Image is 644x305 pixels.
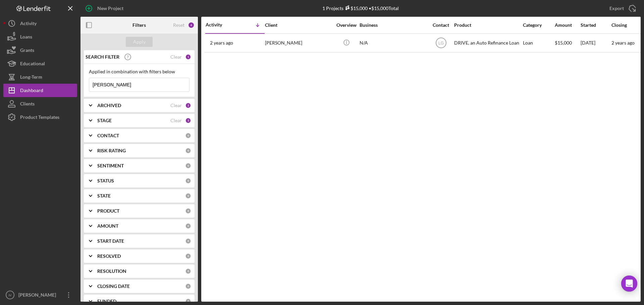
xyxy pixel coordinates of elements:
text: LG [438,41,443,46]
div: 0 [185,253,191,259]
div: Category [523,22,554,28]
div: New Project [97,2,123,15]
div: Product [454,22,521,28]
b: ARCHIVED [97,103,121,108]
time: 2 years ago [611,40,635,46]
div: Loans [20,30,32,45]
b: SEARCH FILTER [86,54,119,60]
div: Open Intercom Messenger [621,276,637,292]
div: 2 [185,102,191,108]
div: 0 [185,178,191,184]
div: Reset [173,22,184,28]
div: Applied in combination with filters below [89,69,190,74]
b: CLOSING DATE [97,284,130,289]
div: Activity [206,22,235,27]
b: AMOUNT [97,223,118,229]
div: 1 [185,54,191,60]
div: Loan [523,34,554,52]
button: Apply [126,37,153,47]
b: RESOLVED [97,253,121,259]
div: [PERSON_NAME] [17,288,60,303]
div: Overview [334,22,359,28]
b: RISK RATING [97,148,126,153]
button: New Project [80,2,130,15]
span: $15,000 [555,40,572,46]
div: 0 [185,238,191,244]
div: [PERSON_NAME] [265,34,332,52]
b: Filters [132,22,146,28]
div: DRIVE, an Auto Refinance Loan [454,34,521,52]
button: Activity [3,17,77,30]
b: START DATE [97,238,124,244]
b: STATUS [97,178,114,183]
button: Clients [3,97,77,110]
button: Educational [3,57,77,70]
div: Educational [20,57,45,72]
button: Export [603,2,641,15]
div: Dashboard [20,84,43,99]
div: 0 [185,223,191,229]
div: N/A [360,34,427,52]
div: 0 [185,163,191,169]
div: 0 [185,133,191,139]
time: 2023-08-30 15:06 [210,40,233,46]
div: 0 [185,268,191,274]
div: 3 [185,118,191,124]
button: Grants [3,44,77,57]
b: RESOLUTION [97,269,126,274]
b: PRODUCT [97,208,119,214]
div: Grants [20,44,34,59]
b: CONTACT [97,133,119,138]
button: Product Templates [3,110,77,124]
button: Long-Term [3,70,77,84]
div: 1 Projects • $15,000 Total [322,5,399,11]
div: Business [360,22,427,28]
div: 0 [185,298,191,304]
div: Amount [555,22,580,28]
div: Export [609,2,624,15]
div: Clear [170,54,182,60]
div: 0 [185,283,191,289]
div: Activity [20,17,37,32]
button: Loans [3,30,77,44]
div: Contact [428,22,453,28]
div: Long-Term [20,70,42,85]
div: Clients [20,97,35,112]
div: 0 [185,148,191,154]
text: IV [8,293,12,297]
div: 6 [188,22,195,28]
div: Product Templates [20,110,59,126]
div: [DATE] [581,34,611,52]
div: $15,000 [343,5,368,11]
div: Clear [170,103,182,108]
div: Client [265,22,332,28]
b: FUNDED [97,299,116,304]
div: Started [581,22,611,28]
button: Dashboard [3,84,77,97]
div: 0 [185,208,191,214]
b: STAGE [97,118,112,123]
div: Apply [133,37,146,47]
div: Clear [170,118,182,123]
b: SENTIMENT [97,163,124,168]
div: 0 [185,193,191,199]
b: STATE [97,193,111,199]
button: IV[PERSON_NAME] [3,288,77,302]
